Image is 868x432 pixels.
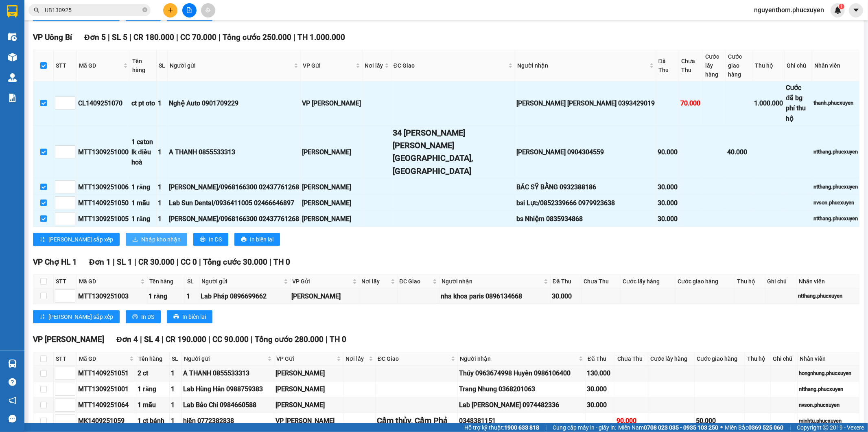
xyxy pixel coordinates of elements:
td: VP Dương Đình Nghệ [301,195,363,211]
td: VP Minh Khai [274,413,343,429]
strong: Công ty TNHH Phúc Xuyên [9,4,77,22]
div: 1 răng [131,182,155,192]
span: | [269,257,271,267]
span: Nhập kho nhận [141,235,181,244]
td: MTT1309251003 [77,288,147,304]
div: [PERSON_NAME] [292,291,358,301]
span: copyright [823,425,829,430]
span: | [129,33,131,42]
th: Đã Thu [586,352,615,366]
div: 90.000 [658,147,678,157]
div: Trang Nhung 0368201063 [459,384,584,394]
div: MTT1309251000 [78,147,129,157]
div: MTT1309251003 [78,291,146,301]
strong: 1900 633 818 [504,424,539,431]
div: 34 [PERSON_NAME] [PERSON_NAME][GEOGRAPHIC_DATA], [GEOGRAPHIC_DATA] [393,127,514,178]
td: MTT1309251005 [77,211,130,227]
span: printer [200,237,206,243]
span: CR 30.000 [138,257,175,267]
span: search [34,7,39,13]
span: | [162,335,164,344]
span: aim [205,7,211,13]
span: | [208,335,210,344]
img: warehouse-icon [8,73,17,82]
div: [PERSON_NAME] [275,368,342,378]
th: Chưa Thu [615,352,649,366]
div: 1 [171,400,180,410]
strong: 0708 023 035 - 0935 103 250 [644,424,718,431]
td: VP Dương Đình Nghệ [301,125,363,180]
span: Người nhận [460,354,577,363]
div: 1 [158,214,166,224]
span: CC 0 [181,257,197,267]
th: SL [170,352,182,366]
div: 1 [171,416,180,426]
div: hiền 0772382838 [183,416,273,426]
div: 1 [158,198,166,208]
span: | [219,33,221,42]
span: In biên lai [182,312,206,321]
div: 70.000 [680,98,702,108]
span: VP Gửi [303,61,354,70]
div: 90.000 [617,416,647,426]
div: 1 [158,98,166,108]
div: MTT1409251050 [78,198,129,208]
div: 1 mẫu [131,198,155,208]
span: | [140,335,142,344]
button: sort-ascending[PERSON_NAME] sắp xếp [33,233,120,246]
span: ĐC Giao [394,61,507,70]
div: 1 răng [138,384,168,394]
div: ntthang.phucxuyen [799,385,858,393]
span: | [177,257,179,267]
td: MTT1309251006 [77,179,130,195]
div: A THANH 0855533313 [169,147,299,157]
span: Miền Bắc [725,423,783,432]
span: Tổng cước 280.000 [255,335,324,344]
div: 1 [158,182,166,192]
div: [PERSON_NAME]/0968166300 02437761268 [169,214,299,224]
th: Nhân viên [812,50,859,81]
div: nha khoa paris 0896134668 [441,291,549,301]
div: minhtu.phucxuyen [799,417,858,425]
div: Thúy 0963674998 Huyền 0986106400 [459,368,584,378]
span: nguyenthom.phucxuyen [748,5,831,15]
div: ntthang.phucxuyen [813,183,858,191]
span: VP Gửi [293,277,351,286]
button: printerIn biên lai [234,233,280,246]
span: Hỗ trợ kỹ thuật: [464,423,539,432]
th: Ghi chú [765,275,797,288]
div: Lab Hùng Hân 0988759383 [183,384,273,394]
td: MTT1309251001 [77,382,136,397]
div: Lab [PERSON_NAME] 0974482336 [459,400,584,410]
span: CR 190.000 [166,335,206,344]
span: | [251,335,253,344]
div: 1 [186,291,198,301]
div: MTT1409251051 [78,368,135,378]
span: SL 5 [112,33,127,42]
div: A THANH 0855533313 [183,368,273,378]
div: Nghệ Auto 0901709229 [169,98,299,108]
th: Chưa Thu [679,50,703,81]
span: Nơi lấy [345,354,367,363]
div: 1 [171,384,180,394]
div: 1 caton lk điều hoà [131,137,155,167]
div: 30.000 [658,182,678,192]
th: Nhân viên [797,275,859,288]
span: download [132,237,138,243]
div: 1 răng [149,291,183,301]
div: BÁC SỸ BẰNG 0932388186 [516,182,655,192]
th: Tên hàng [136,352,170,366]
button: aim [201,3,215,18]
span: 1 [840,4,843,9]
div: bs Nhiệm 0835934868 [516,214,655,224]
div: thanh.phucxuyen [813,99,858,107]
th: Ghi chú [771,352,798,366]
div: VP [PERSON_NAME] [302,98,361,108]
div: 40.000 [727,147,751,157]
span: Mã GD [79,61,122,70]
div: hongnhung.phucxuyen [799,369,858,377]
span: TH 1.000.000 [297,33,345,42]
div: bsi Lực/0852339666 0979923638 [516,198,655,208]
span: Cung cấp máy in - giấy in: [553,423,616,432]
span: Miền Nam [618,423,718,432]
